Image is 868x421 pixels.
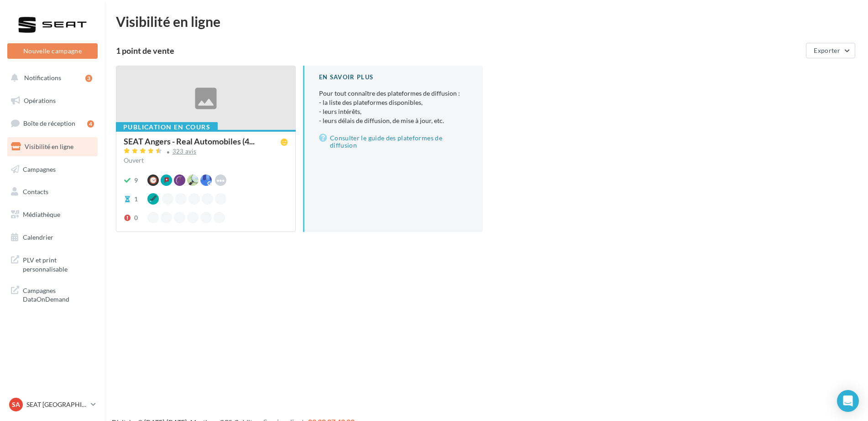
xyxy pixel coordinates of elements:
span: Médiathèque [23,210,60,218]
span: Opérations [24,97,56,104]
a: Opérations [5,91,99,110]
div: Open Intercom Messenger [837,390,859,412]
p: Pour tout connaître des plateformes de diffusion : [319,89,468,125]
div: 323 avis [173,149,197,154]
div: En savoir plus [319,73,468,82]
div: 3 [85,75,92,82]
div: 9 [134,176,138,185]
span: PLV et print personnalisable [23,254,94,273]
span: Notifications [24,74,61,82]
div: Publication en cours [116,122,218,132]
a: 323 avis [124,147,288,158]
span: Boîte de réception [23,119,75,127]
div: 4 [87,120,94,128]
button: Exporter [806,43,855,58]
div: Visibilité en ligne [116,15,857,28]
span: SEAT Angers - Real Automobiles (4... [124,137,255,145]
span: Campagnes DataOnDemand [23,284,94,304]
p: SEAT [GEOGRAPHIC_DATA] [26,400,87,409]
a: Consulter le guide des plateformes de diffusion [319,133,468,151]
div: 1 point de vente [116,46,802,55]
span: Contacts [23,188,48,195]
span: Ouvert [124,156,144,164]
span: Campagnes [23,165,56,173]
button: Nouvelle campagne [7,43,98,59]
a: Médiathèque [5,205,99,224]
button: Notifications 3 [5,68,96,87]
li: - leurs délais de diffusion, de mise à jour, etc. [319,116,468,125]
a: Campagnes [5,160,99,179]
a: Contacts [5,182,99,201]
li: - leurs intérêts, [319,107,468,116]
div: 0 [134,213,138,222]
div: 1 [134,195,138,204]
span: Exporter [814,46,840,54]
li: - la liste des plateformes disponibles, [319,98,468,107]
a: Visibilité en ligne [5,137,99,156]
span: SA [12,400,20,409]
a: SA SEAT [GEOGRAPHIC_DATA] [7,396,98,413]
a: PLV et print personnalisable [5,250,99,277]
a: Campagnes DataOnDemand [5,281,99,308]
span: Visibilité en ligne [25,143,73,150]
a: Calendrier [5,228,99,247]
a: Boîte de réception4 [5,113,99,133]
span: Calendrier [23,233,53,241]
